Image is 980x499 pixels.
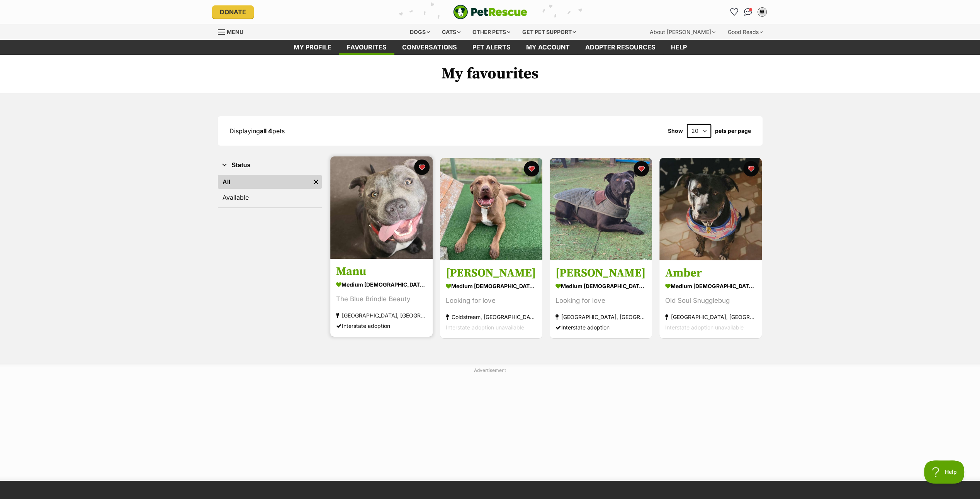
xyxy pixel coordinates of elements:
a: Favourites [728,6,741,18]
a: Adopter resources [577,40,663,55]
a: conversations [394,40,465,55]
iframe: Help Scout Beacon - Open [924,460,965,484]
div: Dogs [404,24,435,40]
a: [PERSON_NAME] medium [DEMOGRAPHIC_DATA] Dog Looking for love Coldstream, [GEOGRAPHIC_DATA] Inters... [440,260,542,339]
span: Interstate adoption unavailable [665,324,744,331]
a: Available [218,190,322,204]
a: Pet alerts [465,40,518,55]
a: My account [518,40,577,55]
div: Looking for love [446,296,537,306]
h3: [PERSON_NAME] [446,266,537,281]
div: Status [218,173,322,207]
a: All [218,175,310,189]
button: favourite [524,161,539,177]
label: pets per page [715,128,751,134]
button: favourite [634,161,649,177]
div: [GEOGRAPHIC_DATA], [GEOGRAPHIC_DATA] [555,312,646,322]
div: Interstate adoption [336,321,427,331]
div: medium [DEMOGRAPHIC_DATA] Dog [555,281,646,292]
ul: Account quick links [728,6,768,18]
img: Jerry [440,158,542,260]
a: Remove filter [310,175,322,189]
img: chat-41dd97257d64d25036548639549fe6c8038ab92f7586957e7f3b1b290dea8141.svg [744,8,752,16]
div: medium [DEMOGRAPHIC_DATA] Dog [446,281,537,292]
a: Amber medium [DEMOGRAPHIC_DATA] Dog Old Soul Snugglebug [GEOGRAPHIC_DATA], [GEOGRAPHIC_DATA] Inte... [659,260,762,339]
button: favourite [414,160,430,175]
span: Menu [227,29,243,35]
span: Show [668,128,683,134]
button: Status [218,160,322,170]
h3: Amber [665,266,756,281]
div: medium [DEMOGRAPHIC_DATA] Dog [665,281,756,292]
button: favourite [743,161,759,177]
div: About [PERSON_NAME] [644,24,721,40]
div: Cats [436,24,466,40]
h3: Manu [336,265,427,279]
div: Old Soul Snugglebug [665,296,756,306]
h3: [PERSON_NAME] [555,266,646,281]
div: W [758,8,766,16]
a: Menu [218,24,249,38]
div: Interstate adoption [555,322,646,333]
a: PetRescue [453,5,527,19]
div: Good Reads [722,24,768,40]
div: medium [DEMOGRAPHIC_DATA] Dog [336,279,427,290]
span: Interstate adoption unavailable [446,324,524,331]
div: Looking for love [555,296,646,306]
img: Manu [330,156,433,259]
strong: all 4 [260,127,272,135]
a: Manu medium [DEMOGRAPHIC_DATA] Dog The Blue Brindle Beauty [GEOGRAPHIC_DATA], [GEOGRAPHIC_DATA] I... [330,259,433,337]
iframe: Advertisement [303,377,678,473]
a: [PERSON_NAME] medium [DEMOGRAPHIC_DATA] Dog Looking for love [GEOGRAPHIC_DATA], [GEOGRAPHIC_DATA]... [550,260,652,339]
a: Conversations [742,6,754,18]
a: Favourites [339,40,394,55]
span: Displaying pets [229,127,285,135]
img: logo-e224e6f780fb5917bec1dbf3a21bbac754714ae5b6737aabdf751b685950b380.svg [453,5,527,19]
img: Amber [659,158,762,260]
div: The Blue Brindle Beauty [336,294,427,305]
img: Shaun [550,158,652,260]
a: My profile [286,40,339,55]
a: Donate [212,5,254,19]
div: Other pets [467,24,516,40]
button: My account [756,6,768,18]
div: Get pet support [517,24,581,40]
div: [GEOGRAPHIC_DATA], [GEOGRAPHIC_DATA] [336,311,427,321]
div: [GEOGRAPHIC_DATA], [GEOGRAPHIC_DATA] [665,312,756,322]
a: Help [663,40,695,55]
div: Coldstream, [GEOGRAPHIC_DATA] [446,312,537,322]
